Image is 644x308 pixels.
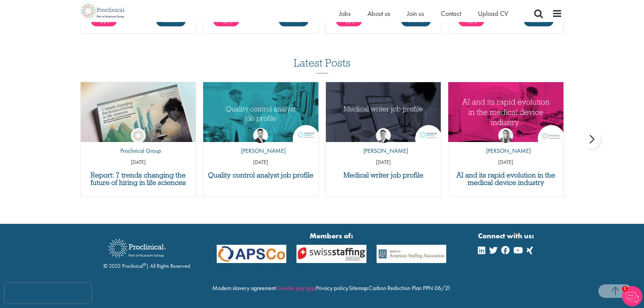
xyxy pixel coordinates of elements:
[326,159,441,166] p: [DATE]
[478,9,508,18] a: Upload CV
[103,234,171,262] img: Proclinical Recruitment
[368,284,451,292] a: Carbon Reduction Plan PPN 06/21
[326,82,441,142] a: Link to a post
[358,146,408,155] p: [PERSON_NAME]
[203,159,318,166] p: [DATE]
[291,245,372,263] img: APSCo
[326,82,441,142] img: Medical writer job profile
[207,171,315,179] a: Quality control analyst job profile
[316,284,348,292] a: Privacy policy
[622,286,642,306] img: Chatbot
[81,159,196,166] p: [DATE]
[622,286,628,292] span: 1
[143,262,146,267] sup: ®
[253,128,268,143] img: Joshua Godden
[448,82,564,142] img: AI and Its Impact on the Medical Device Industry | Proclinical
[478,231,535,241] strong: Connect with us:
[498,128,513,143] img: Hannah Burke
[277,284,315,292] a: Gender pay gap
[5,283,91,303] iframe: reCAPTCHA
[441,9,461,18] a: Contact
[84,171,193,186] a: Report: 7 trends changing the future of hiring in life sciences
[329,171,438,179] a: Medical writer job profile
[581,129,601,149] div: next
[131,128,146,143] img: Proclinical Group
[448,159,564,166] p: [DATE]
[81,82,196,147] img: Proclinical: Life sciences hiring trends report 2025
[349,284,368,292] a: Sitemap
[203,82,318,142] img: quality control analyst job profile
[452,171,560,186] a: AI and its rapid evolution in the medical device industry
[236,146,286,155] p: [PERSON_NAME]
[448,82,564,142] a: Link to a post
[217,231,447,241] strong: Members of:
[115,128,161,159] a: Proclinical Group Proclinical Group
[115,146,161,155] p: Proclinical Group
[376,128,391,143] img: George Watson
[358,128,408,159] a: George Watson [PERSON_NAME]
[339,9,351,18] a: Jobs
[103,234,190,270] div: © 2023 Proclinical | All Rights Reserved
[407,9,424,18] a: Join us
[212,284,276,292] a: Modern slavery agreement
[81,82,196,142] a: Link to a post
[212,245,292,263] img: APSCo
[372,245,452,263] img: APSCo
[481,146,531,155] p: [PERSON_NAME]
[203,82,318,142] a: Link to a post
[367,9,390,18] a: About us
[481,128,531,159] a: Hannah Burke [PERSON_NAME]
[294,57,351,73] h3: Latest Posts
[236,128,286,159] a: Joshua Godden [PERSON_NAME]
